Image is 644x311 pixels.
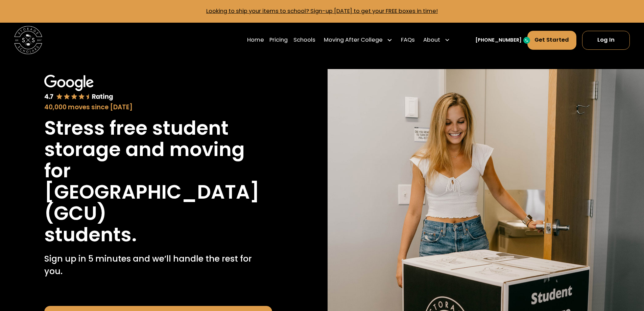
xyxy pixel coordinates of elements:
[527,31,577,50] a: Get Started
[421,30,453,50] div: About
[293,30,315,50] a: Schools
[247,30,264,50] a: Home
[14,26,42,54] img: Storage Scholars main logo
[44,224,137,245] h1: students.
[582,31,630,50] a: Log In
[321,30,396,50] div: Moving After College
[44,75,113,101] img: Google 4.7 star rating
[44,103,272,112] div: 40,000 moves since [DATE]
[423,36,440,44] div: About
[324,36,383,44] div: Moving After College
[475,37,522,44] a: [PHONE_NUMBER]
[269,30,288,50] a: Pricing
[401,30,415,50] a: FAQs
[44,252,272,278] p: Sign up in 5 minutes and we’ll handle the rest for you.
[44,117,272,181] h1: Stress free student storage and moving for
[206,7,438,15] a: Looking to ship your items to school? Sign-up [DATE] to get your FREE boxes in time!
[44,181,272,224] h1: [GEOGRAPHIC_DATA] (GCU)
